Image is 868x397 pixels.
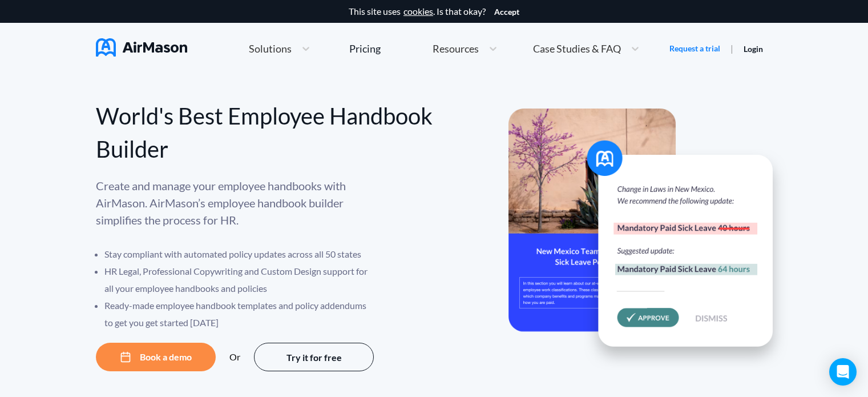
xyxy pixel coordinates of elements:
[96,343,216,371] button: Book a demo
[96,99,434,166] div: World's Best Employee Handbook Builder
[508,109,788,371] img: hero-banner
[249,43,292,54] span: Solutions
[104,297,376,331] li: Ready-made employee handbook templates and policy addendums to get you get started [DATE]
[104,246,376,263] li: Stay compliant with automated policy updates across all 50 states
[349,43,381,54] div: Pricing
[254,343,374,371] button: Try it for free
[349,38,381,59] a: Pricing
[730,43,733,54] span: |
[104,263,376,297] li: HR Legal, Professional Copywriting and Custom Design support for all your employee handbooks and ...
[229,352,240,362] div: Or
[829,358,857,386] div: Open Intercom Messenger
[533,43,621,54] span: Case Studies & FAQ
[96,177,376,228] p: Create and manage your employee handbooks with AirMason. AirMason’s employee handbook builder sim...
[494,7,519,17] button: Accept cookies
[669,43,720,54] a: Request a trial
[433,43,479,54] span: Resources
[403,6,433,17] a: cookies
[744,44,763,54] a: Login
[96,38,187,57] img: AirMason Logo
